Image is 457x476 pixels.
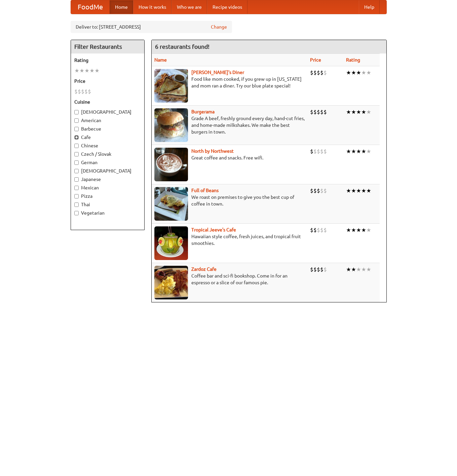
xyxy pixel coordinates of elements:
[74,168,141,174] label: [DEMOGRAPHIC_DATA]
[366,69,371,76] li: ★
[74,194,79,198] input: Pizza
[84,88,88,95] li: $
[74,203,79,207] input: Thai
[323,108,327,116] li: $
[351,108,356,116] li: ★
[89,67,94,74] li: ★
[317,148,320,155] li: $
[310,226,313,234] li: $
[346,108,351,116] li: ★
[94,67,100,74] li: ★
[155,43,210,50] ng-pluralize: 6 restaurants found!
[74,109,141,115] label: [DEMOGRAPHIC_DATA]
[361,266,366,273] li: ★
[313,266,317,273] li: $
[110,0,133,14] a: Home
[74,88,78,95] li: $
[361,69,366,76] li: ★
[74,211,79,215] input: Vegetarian
[310,69,313,76] li: $
[346,57,360,63] a: Rating
[74,210,141,216] label: Vegetarian
[356,266,361,273] li: ★
[84,67,89,74] li: ★
[313,187,317,194] li: $
[74,118,79,123] input: American
[81,88,84,95] li: $
[366,226,371,234] li: ★
[74,177,79,182] input: Japanese
[317,187,320,194] li: $
[320,226,323,234] li: $
[323,148,327,155] li: $
[191,70,244,75] a: [PERSON_NAME]'s Diner
[351,148,356,155] li: ★
[313,226,317,234] li: $
[191,227,236,232] a: Tropical Jeeve's Cafe
[351,266,356,273] li: ★
[191,148,234,154] b: North by Northwest
[191,188,219,193] b: Full of Beans
[351,69,356,76] li: ★
[71,0,110,14] a: FoodMe
[154,57,167,63] a: Name
[356,108,361,116] li: ★
[154,69,188,103] img: sallys.jpg
[154,226,188,260] img: jeeves.jpg
[74,160,79,165] input: German
[361,226,366,234] li: ★
[154,187,188,221] img: beans.jpg
[133,0,172,14] a: How it works
[154,194,305,207] p: We roast on premises to give you the best cup of coffee in town.
[320,266,323,273] li: $
[74,151,141,157] label: Czech / Slovak
[366,266,371,273] li: ★
[356,148,361,155] li: ★
[78,88,81,95] li: $
[74,125,141,132] label: Barbecue
[356,226,361,234] li: ★
[310,266,313,273] li: $
[361,148,366,155] li: ★
[191,109,215,114] b: Burgerama
[356,69,361,76] li: ★
[154,76,305,89] p: Food like mom cooked, if you grew up in [US_STATE] and mom ran a diner. Try our blue plate special!
[154,154,305,161] p: Great coffee and snacks. Free wifi.
[351,187,356,194] li: ★
[74,117,141,124] label: American
[317,69,320,76] li: $
[317,226,320,234] li: $
[154,108,188,142] img: burgerama.jpg
[74,110,79,114] input: [DEMOGRAPHIC_DATA]
[154,115,305,135] p: Grade A beef, freshly ground every day, hand-cut fries, and home-made milkshakes. We make the bes...
[320,148,323,155] li: $
[172,0,207,14] a: Who we are
[323,187,327,194] li: $
[313,69,317,76] li: $
[317,108,320,116] li: $
[359,0,380,14] a: Help
[74,184,141,191] label: Mexican
[366,148,371,155] li: ★
[211,24,227,30] a: Change
[79,67,84,74] li: ★
[310,108,313,116] li: $
[317,266,320,273] li: $
[74,99,141,105] h5: Cuisine
[71,21,232,33] div: Deliver to: [STREET_ADDRESS]
[74,186,79,190] input: Mexican
[74,127,79,131] input: Barbecue
[74,159,141,166] label: German
[74,201,141,208] label: Thai
[313,148,317,155] li: $
[346,69,351,76] li: ★
[320,108,323,116] li: $
[361,187,366,194] li: ★
[310,57,321,63] a: Price
[356,187,361,194] li: ★
[313,108,317,116] li: $
[323,226,327,234] li: $
[351,226,356,234] li: ★
[346,148,351,155] li: ★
